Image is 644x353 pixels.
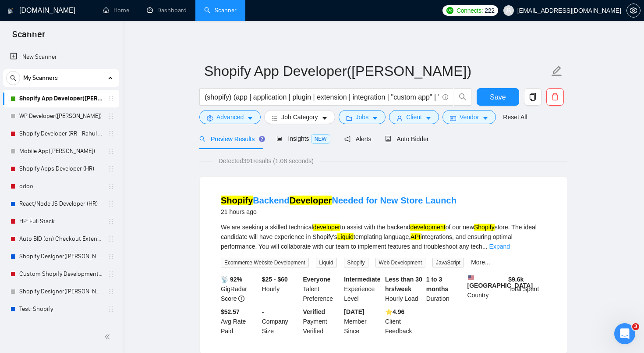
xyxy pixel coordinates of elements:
span: ... [482,243,488,250]
span: edit [551,65,563,77]
span: caret-down [247,115,253,121]
span: holder [108,288,115,295]
b: ⭐️ 4.96 [385,308,404,315]
button: Messages [58,272,117,307]
span: 222 [485,6,494,15]
a: Expand [489,243,510,250]
span: Detected 391 results (1.08 seconds) [212,156,320,166]
div: GigRadar Score [219,275,260,303]
a: WP Developer([PERSON_NAME]) [19,107,103,125]
img: Profile image for Mariia [110,14,128,32]
span: holder [108,235,115,242]
mark: API [410,233,421,240]
input: Scanner name... [204,60,549,82]
div: Duration [425,275,466,303]
span: Messages [73,294,103,300]
iframe: Intercom live chat [614,323,635,344]
a: New Scanner [10,48,112,66]
button: delete [546,88,564,106]
b: $52.57 [221,308,240,315]
span: Vendor [460,112,479,122]
a: Test: Shopify [19,300,103,318]
span: search [454,93,471,101]
span: Search for help [18,229,71,239]
span: holder [108,306,115,313]
span: Help [139,294,153,300]
span: Scanner [5,28,52,46]
div: Tooltip anchor [258,135,266,143]
span: info-circle [238,296,244,302]
span: setting [207,115,213,121]
span: search [199,136,205,142]
a: Shopify Developer (RR - Rahul R) [19,125,103,143]
div: • [DATE] [57,162,81,171]
b: $ 9.6k [508,276,524,283]
button: Search for help [13,225,163,242]
img: Profile image for Nazar [94,14,111,32]
div: Talent Preference [301,275,343,303]
button: folderJobscaret-down [339,110,386,124]
img: upwork-logo.png [446,7,453,14]
b: $25 - $60 [262,276,288,283]
span: Home [19,294,39,300]
span: Liquid [316,258,337,267]
b: 📡 92% [221,276,242,283]
span: NEW [311,134,330,144]
span: Alerts [344,135,372,143]
span: holder [108,253,115,260]
span: user [396,115,403,121]
a: shopify development [19,318,103,335]
img: 🇺🇸 [468,275,474,281]
span: Save [490,92,506,103]
div: Hourly Load [383,275,425,303]
span: copy [524,93,541,101]
mark: development [410,224,445,231]
a: Auto BID (on) Checkout Extension Shopify - RR [19,230,103,248]
span: bars [272,115,278,121]
div: Total Spent [506,275,548,303]
button: search [454,88,471,106]
b: Less than 30 hrs/week [385,276,422,292]
b: [DATE] [344,308,364,315]
span: double-left [104,332,113,341]
div: Country [466,275,507,303]
a: Shopify Designer([PERSON_NAME]) [19,283,103,300]
div: We are seeking a skilled technical to assist with the backend of our new store. The ideal candida... [221,222,546,251]
span: area-chart [276,135,283,142]
span: notification [344,136,350,142]
img: Profile image for Dima [18,153,35,171]
span: setting [627,7,640,14]
span: Job Category [281,112,318,122]
span: holder [108,271,115,278]
span: info-circle [442,94,448,100]
b: 1 to 3 months [426,276,449,292]
div: Experience Level [342,275,383,303]
span: Connects: [456,6,483,15]
a: odoo [19,178,103,195]
span: holder [108,183,115,190]
div: Send us a message [18,191,146,200]
span: Shopify [344,258,368,267]
button: setting [626,4,640,18]
span: holder [108,113,115,120]
div: We typically reply in under a minute [18,200,146,209]
div: Close [151,14,166,30]
div: Member Since [342,307,383,336]
a: ShopifyBackendDeveloperNeeded for New Store Launch [221,196,456,205]
span: 3 [632,323,639,330]
input: Search Freelance Jobs... [205,92,439,103]
a: Custom Shopify Development (RR - Radhika R) [19,265,103,283]
p: Hi [EMAIL_ADDRESS][DOMAIN_NAME] 👋 [18,62,158,107]
a: Shopify Designer([PERSON_NAME]) [19,248,103,265]
b: Intermediate [344,276,380,283]
span: folder [346,115,352,121]
b: Everyone [303,276,331,283]
a: dashboardDashboard [147,7,187,14]
a: Mobile App([PERSON_NAME]) [19,143,103,160]
mark: Shopify [221,196,253,205]
button: settingAdvancedcaret-down [199,110,261,124]
button: copy [524,88,541,106]
div: Recent message [18,140,157,150]
div: Send us a messageWe typically reply in under a minute [9,183,166,217]
b: Verified [303,308,326,315]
